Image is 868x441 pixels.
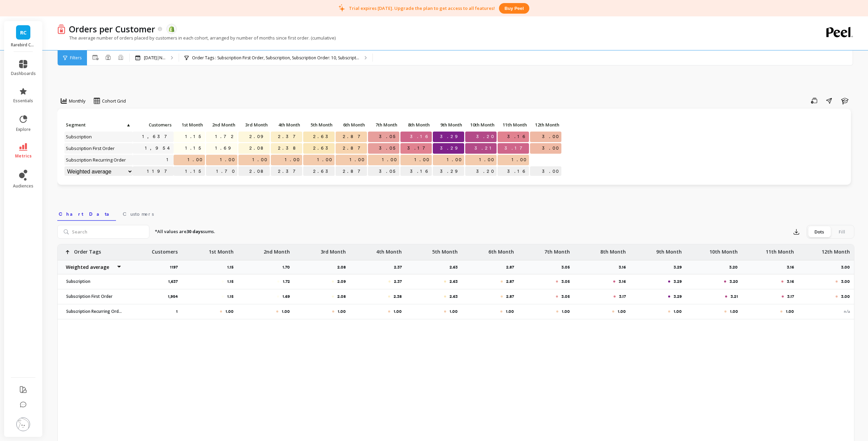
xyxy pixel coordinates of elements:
p: 9th Month [433,120,464,130]
p: 11th Month [766,244,794,255]
span: 1.00 [186,155,205,165]
p: 1197 [170,264,182,270]
p: 11th Month [498,120,529,130]
span: 3.17 [406,143,432,153]
p: 2.87 [336,166,367,177]
span: 3.21 [473,143,497,153]
p: 1.00 [450,309,458,314]
p: 2.37 [394,264,406,270]
p: 1.15 [174,166,205,177]
span: 11th Month [499,122,527,127]
span: 1.00 [478,155,497,165]
div: Toggle SortBy [132,120,165,131]
p: 3.05 [561,294,570,299]
p: 3.16 [619,279,626,284]
p: 1.00 [786,309,794,314]
p: 12th Month [530,120,561,130]
p: 6th Month [488,244,514,255]
span: metrics [15,153,32,159]
strong: 30 days [187,228,203,234]
p: 3.00 [841,279,850,284]
input: Search [57,225,149,239]
p: 3.00 [841,264,854,270]
span: 1.00 [413,155,432,165]
p: 3.16 [400,166,432,177]
p: 1.00 [674,309,682,314]
span: 2.38 [277,143,302,153]
p: 2nd Month [264,244,290,255]
span: 1.00 [510,155,529,165]
span: 2.63 [312,132,335,142]
span: RC [20,29,27,36]
p: 7th Month [368,120,399,130]
span: 12th Month [531,122,559,127]
p: 3.05 [561,279,570,284]
span: 1.69 [214,143,237,153]
span: 2.09 [248,132,270,142]
p: 1.00 [338,309,346,314]
span: 1.00 [251,155,270,165]
span: n/a [844,309,850,314]
p: 1.00 [618,309,626,314]
span: explore [16,127,31,132]
p: 12th Month [822,244,850,255]
button: Buy peel [499,3,529,14]
span: Segment [66,122,126,127]
div: Toggle SortBy [206,120,238,131]
p: 1,954 [168,294,178,299]
span: 3.00 [541,132,561,142]
p: Orders per Customer [69,23,155,35]
p: 1st Month [174,120,205,130]
span: 3.29 [439,143,464,153]
span: 3.00 [541,143,561,153]
p: 8th Month [400,120,432,130]
span: 3rd Month [240,122,268,127]
span: 6th Month [337,122,365,127]
p: 6th Month [336,120,367,130]
p: 2.09 [337,279,346,284]
span: 2.37 [277,132,302,142]
p: 2.08 [337,264,350,270]
a: 1 [165,155,174,165]
div: Toggle SortBy [335,120,368,131]
span: 8th Month [402,122,430,127]
p: 1.00 [225,309,234,314]
span: Cohort Grid [102,98,126,104]
p: 2.38 [394,294,402,299]
span: 2nd Month [207,122,235,127]
span: 9th Month [434,122,462,127]
p: 3.29 [674,279,682,284]
span: 2.08 [248,143,270,153]
div: Fill [830,226,853,237]
div: Toggle SortBy [400,120,432,131]
span: 5th Month [305,122,333,127]
span: ▲ [126,122,131,127]
p: 3.17 [619,294,626,299]
p: 3.20 [465,166,497,177]
p: 10th Month [465,120,497,130]
p: 1.00 [506,309,514,314]
p: 3.21 [731,294,738,299]
p: Customers [152,244,178,255]
p: 3.05 [368,166,399,177]
p: 1.70 [206,166,237,177]
p: 8th Month [600,244,626,255]
span: 1.00 [381,155,399,165]
span: 3.29 [439,132,464,142]
p: Trial expires [DATE]. Upgrade the plan to get access to all features! [349,5,495,11]
p: 2.63 [303,166,335,177]
span: 3.16 [506,132,529,142]
span: essentials [13,98,33,104]
span: 2.87 [341,143,367,153]
nav: Tabs [57,205,854,221]
span: 10th Month [467,122,495,127]
p: 5th Month [303,120,335,130]
p: 1197 [133,166,174,177]
p: 9th Month [656,244,682,255]
p: Subscription Recurring Order [62,309,122,314]
p: 4th Month [271,120,302,130]
a: 1,637 [141,132,174,142]
p: The average number of orders placed by customers in each cohort, arranged by number of months sin... [57,35,336,41]
div: Toggle SortBy [64,120,97,131]
div: Toggle SortBy [432,120,465,131]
